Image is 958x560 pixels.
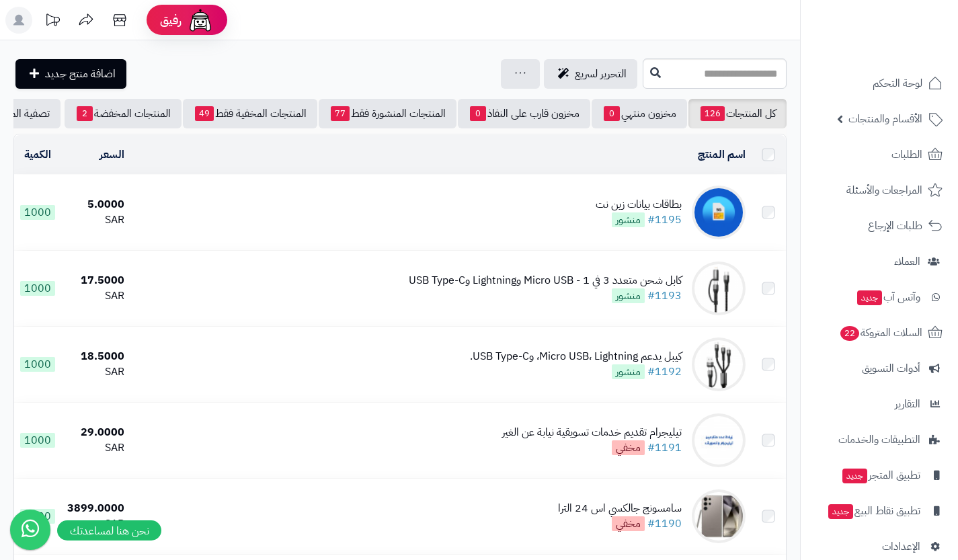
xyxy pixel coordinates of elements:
a: تطبيق المتجرجديد [809,459,950,491]
span: 77 [331,106,350,121]
span: 2 [77,106,93,121]
span: 126 [701,106,725,121]
div: 29.0000 [66,425,124,440]
a: الطلبات [809,138,950,171]
span: الأقسام والمنتجات [848,110,922,128]
span: 0 [604,106,620,121]
a: #1195 [647,212,682,228]
span: طلبات الإرجاع [868,216,922,235]
div: كابل شحن متعدد 3 في 1 - Micro USB وLightning وUSB Type-C [409,273,682,288]
span: وآتس آب [856,288,920,307]
a: #1193 [647,288,682,304]
img: كيبل يدعم Micro USB، Lightning، وUSB Type-C. [692,337,746,391]
a: المنتجات المنشورة فقط77 [319,99,456,128]
img: logo-2.png [867,10,945,38]
span: 1000 [20,357,55,372]
span: المراجعات والأسئلة [846,181,922,200]
span: جديد [828,504,853,519]
span: مخفي [612,516,645,531]
a: المراجعات والأسئلة [809,174,950,206]
a: كل المنتجات126 [688,99,787,128]
a: #1190 [647,516,682,532]
span: 1000 [20,509,55,524]
div: بطاقات بيانات زين نت [596,197,682,212]
span: العملاء [894,252,920,271]
a: الكمية [24,147,51,163]
span: السلات المتروكة [839,323,922,342]
div: 3899.0000 [66,501,124,516]
div: 17.5000 [66,273,124,288]
div: SAR [66,364,124,380]
span: التقارير [895,395,920,413]
div: كيبل يدعم Micro USB، Lightning، وUSB Type-C. [470,349,682,364]
span: الطلبات [891,145,922,164]
span: اضافة منتج جديد [45,66,116,82]
span: جديد [842,469,867,483]
span: 49 [195,106,214,121]
span: تطبيق نقاط البيع [827,502,920,520]
span: 1000 [20,281,55,296]
span: 0 [470,106,486,121]
span: أدوات التسويق [862,359,920,378]
img: تيليجرام تقديم خدمات تسويقية نيابة عن الغير [692,413,746,467]
span: مخفي [612,440,645,455]
span: منشور [612,288,645,303]
span: الإعدادات [882,537,920,556]
img: بطاقات بيانات زين نت [692,186,746,239]
a: المنتجات المخفية فقط49 [183,99,317,128]
span: رفيق [160,12,182,28]
a: وآتس آبجديد [809,281,950,313]
span: 1000 [20,205,55,220]
a: تحديثات المنصة [36,7,69,37]
img: كابل شحن متعدد 3 في 1 - Micro USB وLightning وUSB Type-C [692,262,746,315]
a: المنتجات المخفضة2 [65,99,182,128]
a: اضافة منتج جديد [15,59,126,89]
span: منشور [612,364,645,379]
a: العملاء [809,245,950,278]
span: التطبيقات والخدمات [838,430,920,449]
a: لوحة التحكم [809,67,950,99]
div: SAR [66,440,124,456]
a: مخزون منتهي0 [592,99,687,128]
span: تطبيق المتجر [841,466,920,485]
div: تيليجرام تقديم خدمات تسويقية نيابة عن الغير [502,425,682,440]
a: التحرير لسريع [544,59,637,89]
a: مخزون قارب على النفاذ0 [458,99,590,128]
a: السلات المتروكة22 [809,317,950,349]
span: منشور [612,212,645,227]
a: #1192 [647,364,682,380]
div: سامسونج جالكسي اس 24 الترا [558,501,682,516]
div: SAR [66,288,124,304]
img: سامسونج جالكسي اس 24 الترا [692,489,746,543]
img: ai-face.png [187,7,214,34]
div: 18.5000 [66,349,124,364]
div: 5.0000 [66,197,124,212]
span: جديد [857,290,882,305]
a: اسم المنتج [698,147,746,163]
a: تطبيق نقاط البيعجديد [809,495,950,527]
a: أدوات التسويق [809,352,950,385]
a: السعر [99,147,124,163]
span: لوحة التحكم [873,74,922,93]
a: #1191 [647,440,682,456]
span: التحرير لسريع [575,66,627,82]
a: التطبيقات والخدمات [809,424,950,456]
div: SAR [66,516,124,532]
span: 22 [840,325,861,342]
div: SAR [66,212,124,228]
a: التقارير [809,388,950,420]
span: 1000 [20,433,55,448]
a: طلبات الإرجاع [809,210,950,242]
